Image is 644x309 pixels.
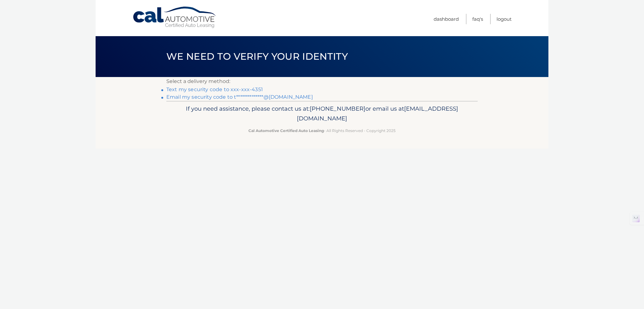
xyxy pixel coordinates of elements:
a: FAQ's [472,14,483,24]
span: We need to verify your identity [166,51,348,62]
p: Select a delivery method: [166,77,478,86]
a: Logout [497,14,512,24]
strong: Cal Automotive Certified Auto Leasing [248,128,324,133]
p: - All Rights Reserved - Copyright 2025 [170,127,474,134]
span: [PHONE_NUMBER] [310,105,365,112]
a: Dashboard [434,14,459,24]
a: Text my security code to xxx-xxx-4351 [166,86,263,92]
p: If you need assistance, please contact us at: or email us at [170,104,474,124]
a: Cal Automotive [132,6,217,29]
